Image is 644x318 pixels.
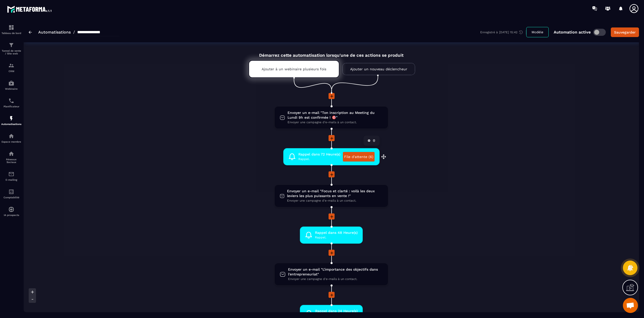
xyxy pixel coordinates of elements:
[1,70,21,73] p: CRM
[499,30,517,34] p: [DATE] 15:42
[8,42,14,48] img: formation
[262,67,326,71] p: Ajouter à un webinaire plusieurs fois
[614,30,636,35] div: Sauvegarder
[342,63,415,75] a: Ajouter un nouveau déclencheur
[8,189,14,195] img: accountant
[1,214,21,216] p: IA prospects
[1,94,21,112] a: schedulerschedulerPlanificateur
[288,110,383,120] span: Envoyer un e-mail "Ton inscription au Meeting du Lundi 9h est confirmée ! 🎯"
[8,133,14,139] img: automations
[1,185,21,203] a: accountantaccountantComptabilité
[554,30,591,35] p: Automation active
[1,123,21,125] p: Automatisations
[287,198,383,203] span: Envoyer une campagne d'e-mails à un contact.
[611,27,639,37] button: Sauvegarder
[298,157,340,162] span: Rappel.
[8,80,14,86] img: automations
[1,38,21,59] a: formationformationTunnel de vente / Site web
[1,87,21,90] p: Webinaire
[1,49,21,55] p: Tunnel de vente / Site web
[1,59,21,76] a: formationformationCRM
[1,21,21,38] a: formationformationTableau de bord
[1,112,21,129] a: automationsautomationsAutomatisations
[1,140,21,143] p: Espace membre
[236,47,427,58] div: Démarrez cette automatisation lorsqu'une de ces actions se produit
[343,152,375,162] a: File d'attente (6)
[38,30,71,35] a: Automatisations
[315,230,358,235] span: Rappel dans 48 Heure(s)
[480,30,526,35] div: Enregistré à
[73,30,75,35] span: /
[287,189,383,198] span: Envoyer un e-mail "Focus et clarté : voilà les deux leviers les plus puissants en vente !"
[1,105,21,108] p: Planificateur
[288,267,383,277] span: Envoyer un e-mail "L'importance des objectifs dans l'entrepreneuriat"
[8,115,14,121] img: automations
[1,32,21,35] p: Tableau de bord
[1,158,21,164] p: Réseaux Sociaux
[1,147,21,167] a: social-networksocial-networkRéseaux Sociaux
[298,152,340,157] span: Rappel dans 72 Heure(s)
[7,5,52,14] img: logo
[1,129,21,147] a: automationsautomationsEspace membre
[8,151,14,157] img: social-network
[1,76,21,94] a: automationsautomationsWebinaire
[8,98,14,104] img: scheduler
[315,309,358,313] span: Rappel dans 24 Heure(s)
[8,62,14,69] img: formation
[288,277,383,281] span: Envoyer une campagne d'e-mails à un contact.
[1,178,21,181] p: E-mailing
[1,167,21,185] a: emailemailE-mailing
[288,120,383,125] span: Envoyer une campagne d'e-mails à un contact.
[623,298,638,313] a: Ouvrir le chat
[8,24,14,30] img: formation
[8,171,14,177] img: email
[526,27,549,37] button: Modèle
[29,31,32,34] img: arrow
[8,206,14,212] img: automations
[1,196,21,199] p: Comptabilité
[315,235,358,240] span: Rappel.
